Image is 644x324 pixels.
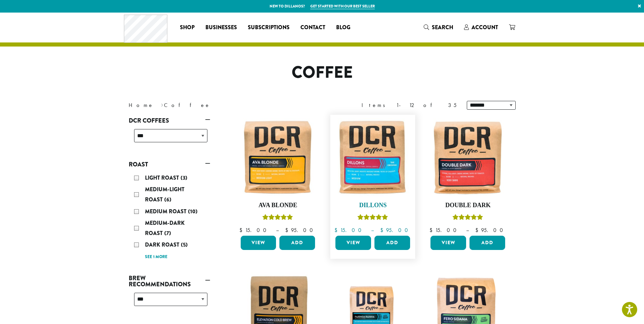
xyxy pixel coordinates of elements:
[357,213,388,223] div: Rated 5.00 out of 5
[239,118,317,233] a: Ava BlondeRated 5.00 out of 5
[285,227,291,234] span: $
[164,229,171,237] span: (7)
[429,118,507,196] img: Double-Dark-12oz-300x300.jpg
[380,227,386,234] span: $
[181,174,187,182] span: (3)
[239,227,270,234] bdi: 15.00
[276,227,279,234] span: –
[334,227,340,234] span: $
[239,227,245,234] span: $
[430,236,466,250] a: View
[453,213,483,223] div: Rated 4.50 out of 5
[371,227,374,234] span: –
[145,185,184,203] span: Medium-Light Roast
[429,118,507,233] a: Double DarkRated 4.50 out of 5
[470,236,505,250] button: Add
[145,254,167,260] a: See 1 more
[248,23,290,32] span: Subscriptions
[145,241,181,249] span: Dark Roast
[129,115,210,126] a: DCR Coffees
[129,272,210,290] a: Brew Recommendations
[161,99,163,109] span: ›
[205,23,237,32] span: Businesses
[336,23,350,32] span: Blog
[334,118,412,233] a: DillonsRated 5.00 out of 5
[129,101,312,109] nav: Breadcrumb
[241,236,276,250] a: View
[239,118,317,196] img: Ava-Blonde-12oz-1-300x300.jpg
[418,22,459,33] a: Search
[429,202,507,209] h4: Double Dark
[334,202,412,209] h4: Dillons
[300,23,325,32] span: Contact
[334,118,412,196] img: Dillons-12oz-300x300.jpg
[362,101,457,109] div: Items 1-12 of 35
[180,23,195,32] span: Shop
[374,236,410,250] button: Add
[466,227,469,234] span: –
[380,227,411,234] bdi: 95.00
[129,159,210,170] a: Roast
[239,202,317,209] h4: Ava Blonde
[279,236,315,250] button: Add
[145,208,188,215] span: Medium Roast
[145,174,181,182] span: Light Roast
[129,126,210,150] div: DCR Coffees
[174,22,200,33] a: Shop
[334,227,365,234] bdi: 15.00
[432,23,453,31] span: Search
[335,236,371,250] a: View
[129,290,210,314] div: Brew Recommendations
[310,3,375,9] a: Get started with our best seller
[262,213,293,223] div: Rated 5.00 out of 5
[188,208,198,215] span: (10)
[124,63,521,83] h1: Coffee
[429,227,435,234] span: $
[181,241,188,249] span: (5)
[129,102,154,109] a: Home
[164,196,171,203] span: (6)
[475,227,506,234] bdi: 95.00
[472,23,498,31] span: Account
[285,227,316,234] bdi: 95.00
[129,170,210,264] div: Roast
[145,219,185,237] span: Medium-Dark Roast
[475,227,481,234] span: $
[429,227,460,234] bdi: 15.00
